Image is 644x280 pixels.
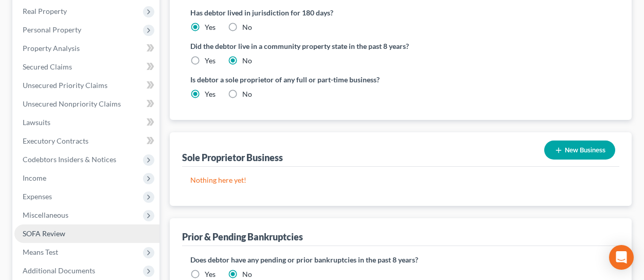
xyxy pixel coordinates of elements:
label: Does debtor have any pending or prior bankruptcies in the past 8 years? [190,254,611,265]
label: No [242,56,252,66]
label: No [242,89,252,99]
a: Property Analysis [14,39,159,58]
button: New Business [544,141,615,160]
span: Unsecured Priority Claims [23,81,108,90]
span: Expenses [23,192,52,201]
p: Nothing here yet! [190,175,611,185]
label: Is debtor a sole proprietor of any full or part-time business? [190,74,396,85]
span: Codebtors Insiders & Notices [23,155,116,164]
a: Unsecured Priority Claims [14,76,159,95]
label: Has debtor lived in jurisdiction for 180 days? [190,7,611,18]
span: Real Property [23,7,67,15]
span: SOFA Review [23,229,65,238]
span: Income [23,173,46,182]
span: Unsecured Nonpriority Claims [23,99,121,108]
span: Property Analysis [23,44,80,52]
a: Secured Claims [14,58,159,76]
span: Personal Property [23,25,81,34]
a: Unsecured Nonpriority Claims [14,95,159,113]
label: No [242,22,252,32]
div: Prior & Pending Bankruptcies [182,231,303,243]
a: Executory Contracts [14,132,159,150]
label: Yes [205,89,216,99]
a: Lawsuits [14,113,159,132]
span: Executory Contracts [23,136,88,145]
label: No [242,269,252,279]
span: Miscellaneous [23,211,68,219]
div: Sole Proprietor Business [182,151,283,164]
label: Yes [205,22,216,32]
div: Open Intercom Messenger [609,245,634,270]
a: SOFA Review [14,224,159,243]
label: Yes [205,56,216,66]
span: Means Test [23,248,58,256]
span: Lawsuits [23,118,50,127]
span: Additional Documents [23,266,95,275]
label: Did the debtor live in a community property state in the past 8 years? [190,41,611,51]
span: Secured Claims [23,62,72,71]
label: Yes [205,269,216,279]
